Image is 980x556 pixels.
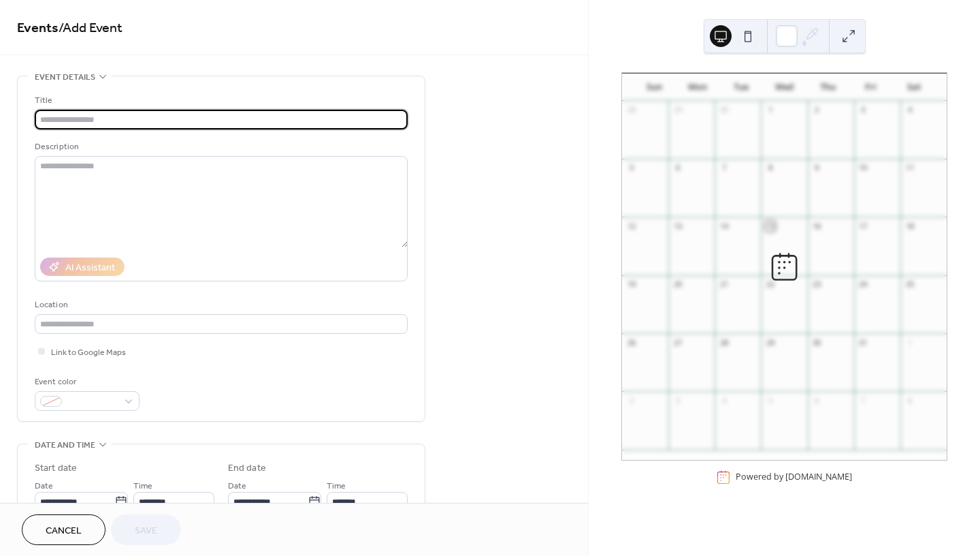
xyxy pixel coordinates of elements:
[719,163,729,173] div: 7
[736,472,852,483] div: Powered by
[858,105,868,115] div: 3
[763,74,806,101] div: Wed
[765,163,775,173] div: 8
[904,105,915,115] div: 4
[904,163,915,173] div: 11
[719,279,729,290] div: 21
[35,375,137,389] div: Event color
[35,298,405,312] div: Location
[672,221,683,231] div: 13
[626,337,636,347] div: 26
[228,479,246,493] span: Date
[904,395,915,405] div: 8
[51,345,126,360] span: Link to Google Maps
[35,461,77,476] div: Start date
[858,221,868,231] div: 17
[35,70,95,84] span: Event details
[626,163,636,173] div: 5
[719,74,763,101] div: Tue
[812,221,822,231] div: 16
[812,163,822,173] div: 9
[765,105,775,115] div: 1
[812,279,822,290] div: 23
[858,163,868,173] div: 10
[765,279,775,290] div: 22
[133,479,152,493] span: Time
[904,337,915,347] div: 1
[672,163,683,173] div: 6
[672,105,683,115] div: 29
[858,395,868,405] div: 7
[719,337,729,347] div: 28
[35,479,53,493] span: Date
[633,74,676,101] div: Sun
[719,221,729,231] div: 14
[35,93,405,108] div: Title
[327,479,346,493] span: Time
[17,15,59,42] a: Events
[626,105,636,115] div: 28
[672,337,683,347] div: 27
[892,74,936,101] div: Sat
[806,74,849,101] div: Thu
[35,140,405,154] div: Description
[35,438,95,452] span: Date and time
[46,524,82,538] span: Cancel
[626,221,636,231] div: 12
[904,279,915,290] div: 25
[228,461,266,476] div: End date
[719,105,729,115] div: 30
[672,395,683,405] div: 3
[858,337,868,347] div: 31
[904,221,915,231] div: 18
[59,15,122,42] span: / Add Event
[765,337,775,347] div: 29
[719,395,729,405] div: 4
[849,74,893,101] div: Fri
[765,221,775,231] div: 15
[765,395,775,405] div: 5
[676,74,720,101] div: Mon
[812,105,822,115] div: 2
[22,514,105,545] button: Cancel
[672,279,683,290] div: 20
[785,472,852,483] a: [DOMAIN_NAME]
[626,395,636,405] div: 2
[812,395,822,405] div: 6
[626,279,636,290] div: 19
[812,337,822,347] div: 30
[858,279,868,290] div: 24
